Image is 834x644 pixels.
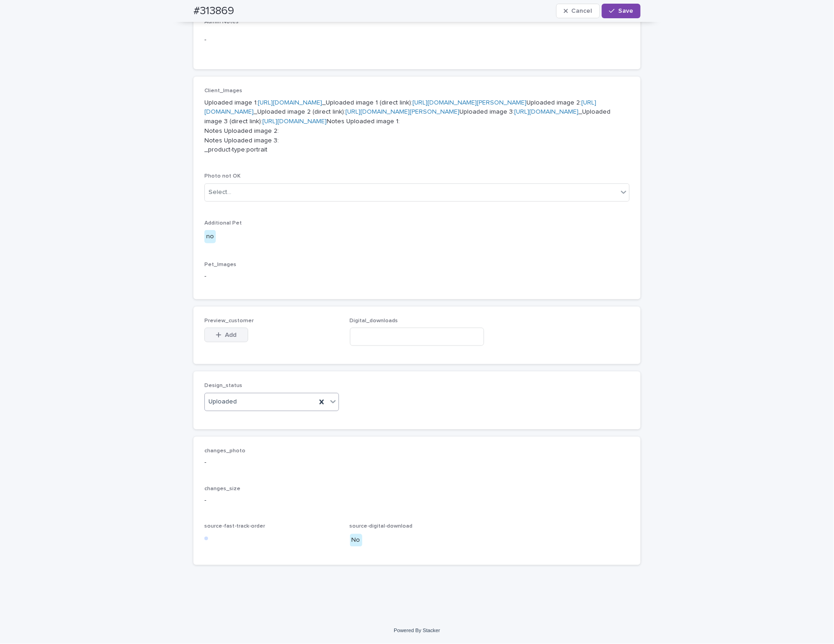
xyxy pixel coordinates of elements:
[208,188,231,197] div: Select...
[204,88,242,94] span: Client_Images
[204,272,630,281] p: -
[350,534,362,547] div: No
[204,98,630,155] p: Uploaded image 1: _Uploaded image 1 (direct link): Uploaded image 2: _Uploaded image 2 (direct li...
[204,486,240,492] span: changes_size
[258,99,322,106] a: [URL][DOMAIN_NAME]
[204,383,242,388] span: Design_status
[204,318,254,324] span: Preview_customer
[350,318,398,324] span: Digital_downloads
[204,458,630,467] p: -
[350,524,413,529] span: source-digital-download
[204,19,239,25] span: Admin Notes
[225,332,237,338] span: Add
[204,328,248,342] button: Add
[572,8,592,14] span: Cancel
[602,4,641,18] button: Save
[204,173,240,179] span: Photo not OK
[208,397,237,407] span: Uploaded
[204,448,245,454] span: changes_photo
[412,99,526,106] a: [URL][DOMAIN_NAME][PERSON_NAME]
[204,524,265,529] span: source-fast-track-order
[262,118,327,125] a: [URL][DOMAIN_NAME]
[345,109,459,115] a: [URL][DOMAIN_NAME][PERSON_NAME]
[394,628,440,634] a: Powered By Stacker
[204,35,630,45] p: -
[556,4,600,18] button: Cancel
[193,5,234,18] h2: #313869
[204,230,216,243] div: no
[204,496,630,505] p: -
[618,8,633,14] span: Save
[514,109,579,115] a: [URL][DOMAIN_NAME]
[204,262,236,267] span: Pet_Images
[204,220,242,226] span: Additional Pet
